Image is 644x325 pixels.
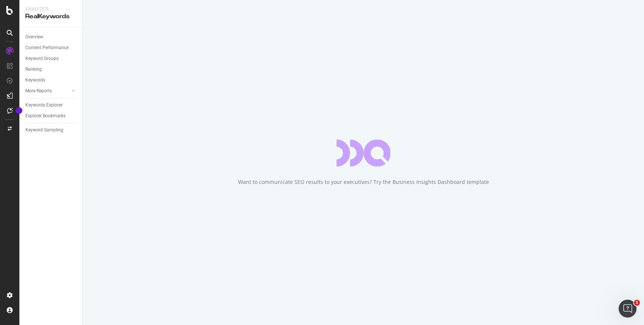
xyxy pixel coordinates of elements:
a: Keywords Explorer [25,101,77,109]
a: Explorer Bookmarks [25,112,77,120]
a: Ranking [25,66,77,73]
div: Keyword Sampling [25,126,63,134]
div: Tooltip anchor [16,107,22,114]
div: animation [337,140,390,166]
div: Content Performance [25,44,69,52]
div: Keyword Groups [25,55,59,63]
a: Overview [25,33,77,41]
div: Keywords Explorer [25,101,63,109]
div: Analytics [25,6,76,12]
div: More Reports [25,87,52,95]
iframe: Intercom live chat [619,300,637,318]
div: Want to communicate SEO results to your executives? Try the Business Insights Dashboard template [238,178,489,186]
a: Keyword Groups [25,55,77,63]
div: RealKeywords [25,12,76,21]
a: Keyword Sampling [25,126,77,134]
a: Keywords [25,76,77,84]
div: Explorer Bookmarks [25,112,66,120]
div: Ranking [25,66,42,73]
span: 1 [634,300,640,306]
div: Keywords [25,76,45,84]
a: More Reports [25,87,70,95]
a: Content Performance [25,44,77,52]
div: Overview [25,33,43,41]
